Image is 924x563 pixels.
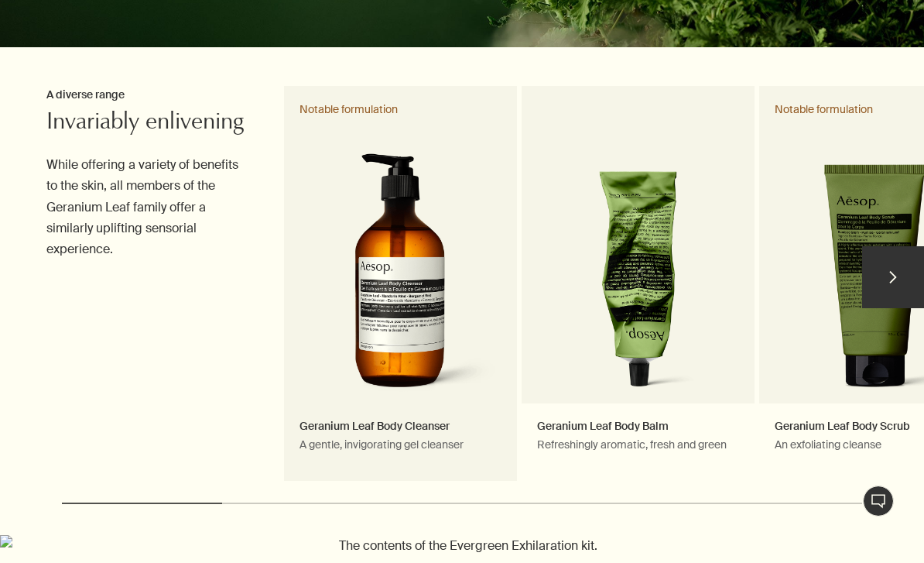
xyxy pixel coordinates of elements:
button: next slide [862,246,924,308]
button: Live Assistance [863,486,894,517]
h3: A diverse range [46,86,248,105]
a: Geranium Leaf Body CleanserA gentle, invigorating gel cleanserGeranium Leaf Body Cleanser 500 mL ... [284,86,517,482]
a: Geranium Leaf Body BalmRefreshingly aromatic, fresh and greenGeranium Leaf Body Balm 100 mL in gr... [522,86,755,482]
p: While offering a variety of benefits to the skin, all members of the Geranium Leaf family offer a... [46,154,248,259]
h2: Invariably enlivening [46,108,248,139]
